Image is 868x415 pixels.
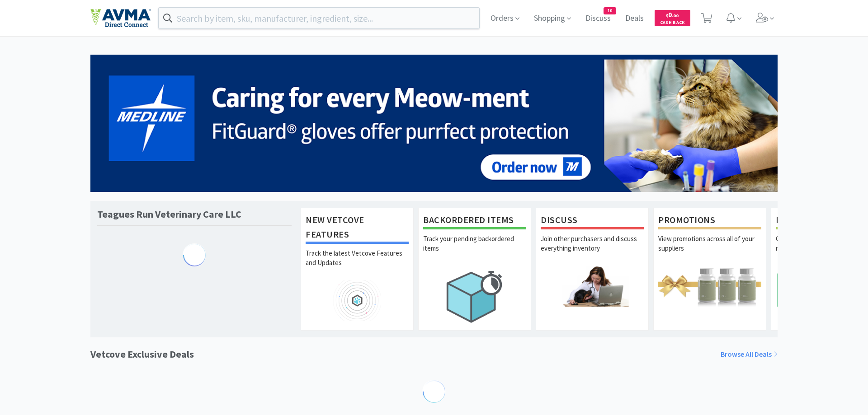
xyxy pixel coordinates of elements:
[306,213,409,244] h1: New Vetcove Features
[97,208,241,221] h1: Teagues Run Veterinary Care LLC
[666,13,668,19] span: $
[541,234,644,266] p: Join other purchasers and discuss everything inventory
[423,266,526,327] img: hero_backorders.png
[306,248,409,280] p: Track the latest Vetcove Features and Updates
[423,213,526,229] h1: Backordered Items
[423,234,526,266] p: Track your pending backordered items
[541,266,644,307] img: hero_discuss.png
[622,14,647,23] a: Deals
[658,213,761,229] h1: Promotions
[666,10,679,19] span: 0
[672,13,679,19] span: . 00
[301,208,414,331] a: New Vetcove FeaturesTrack the latest Vetcove Features and Updates
[721,349,778,360] a: Browse All Deals
[658,266,761,307] img: hero_promotions.png
[655,6,690,30] a: $0.00Cash Back
[90,9,151,28] img: e4e33dab9f054f5782a47901c742baa9_102.png
[306,280,409,321] img: hero_feature_roadmap.png
[582,14,614,23] a: Discuss10
[90,55,778,192] img: 5b85490d2c9a43ef9873369d65f5cc4c_481.png
[541,213,644,229] h1: Discuss
[418,208,531,331] a: Backordered ItemsTrack your pending backordered items
[536,208,649,331] a: DiscussJoin other purchasers and discuss everything inventory
[90,346,194,362] h1: Vetcove Exclusive Deals
[658,234,761,266] p: View promotions across all of your suppliers
[604,8,616,14] span: 10
[660,20,685,26] span: Cash Back
[653,208,766,331] a: PromotionsView promotions across all of your suppliers
[159,8,479,28] input: Search by item, sku, manufacturer, ingredient, size...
